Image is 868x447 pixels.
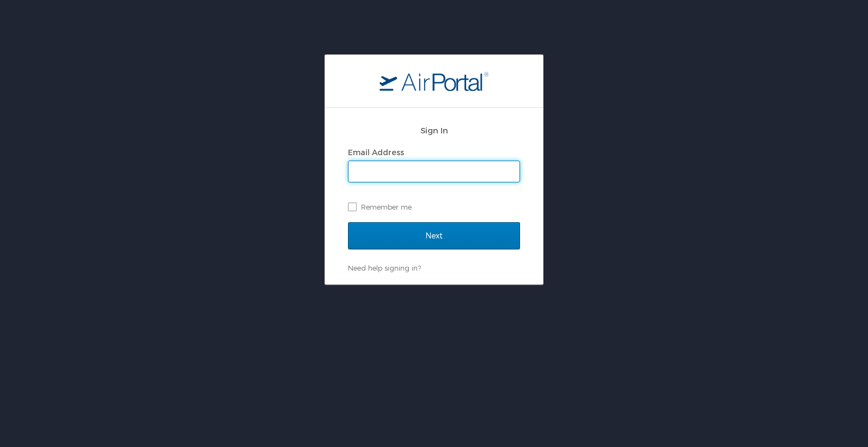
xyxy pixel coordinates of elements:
a: Need help signing in? [348,264,421,272]
input: Next [348,222,520,249]
h2: Sign In [348,124,520,137]
label: Remember me [348,199,520,215]
label: Email Address [348,148,404,157]
img: logo [380,71,488,91]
